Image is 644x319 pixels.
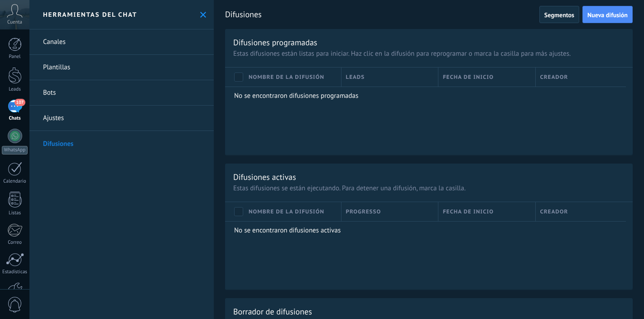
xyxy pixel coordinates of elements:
[2,146,28,155] div: WhatsApp
[540,208,568,216] span: Creador
[2,240,28,246] div: Correo
[7,19,22,25] span: Cuenta
[2,179,28,184] div: Calendario
[29,29,214,55] a: Canales
[582,6,633,23] button: Nueva difusión
[544,12,574,18] span: Segmentos
[346,73,365,82] span: Leads
[443,73,494,82] span: Fecha de inicio
[2,116,28,121] div: Chats
[233,306,312,317] div: Borrador de difusiones
[234,92,620,100] p: No se encontraron difusiones programadas
[2,210,28,216] div: Listas
[540,73,568,82] span: Creador
[2,87,28,92] div: Leads
[346,208,381,216] span: Progresso
[2,54,28,60] div: Panel
[43,10,137,19] h2: Herramientas del chat
[29,131,214,156] a: Difusiones
[29,106,214,131] a: Ajustes
[29,80,214,106] a: Bots
[225,5,539,24] h2: Difusiones
[233,49,625,58] p: Estas difusiones están listas para iniciar. Haz clic en la difusión para reprogramar o marca la c...
[233,37,317,48] div: Difusiones programadas
[14,99,25,106] span: 107
[587,12,628,18] span: Nueva difusión
[233,172,296,182] div: Difusiones activas
[249,208,324,216] span: Nombre de la difusión
[233,184,625,193] p: Estas difusiones se están ejecutando. Para detener una difusión, marca la casilla.
[29,55,214,80] a: Plantillas
[249,73,324,82] span: Nombre de la difusión
[443,208,494,216] span: Fecha de inicio
[2,269,28,275] div: Estadísticas
[234,226,620,235] p: No se encontraron difusiones activas
[539,6,579,23] button: Segmentos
